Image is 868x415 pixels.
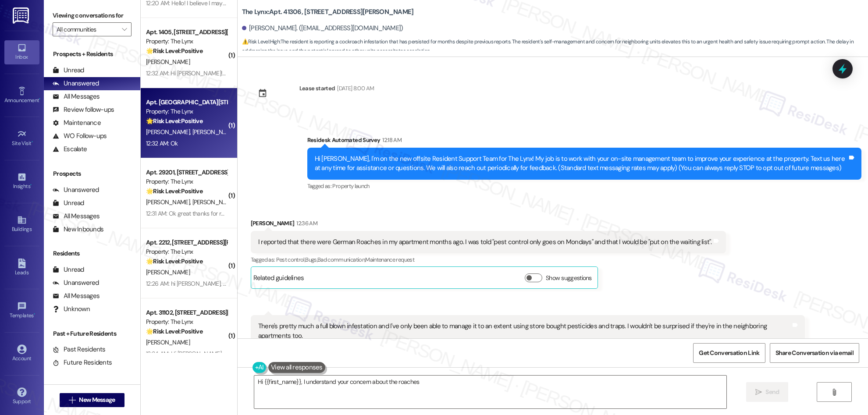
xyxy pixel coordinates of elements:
[146,308,227,317] div: Apt. 31102, [STREET_ADDRESS][PERSON_NAME]
[4,127,39,150] a: Site Visit •
[4,170,39,193] a: Insights •
[299,84,335,93] div: Lease started
[34,311,35,317] span: •
[242,7,414,17] b: The Lynx: Apt. 41306, [STREET_ADDRESS][PERSON_NAME]
[146,350,295,358] div: 12:24 AM: Hi [PERSON_NAME]. Sounds good. How are you?
[53,105,114,114] div: Review follow-ups
[79,395,115,404] span: New Message
[4,385,39,408] a: Support
[53,291,100,301] div: All Messages
[254,376,726,408] textarea: Hi {{first_name}}, I understand your concern about the roaches. I'll ensure the on-site team is a...
[39,96,40,102] span: •
[4,342,39,365] a: Account
[251,253,726,266] div: Tagged as:
[146,58,190,66] span: [PERSON_NAME]
[146,198,192,206] span: [PERSON_NAME]
[146,107,227,116] div: Property: The Lynx
[307,180,861,192] div: Tagged as:
[44,249,140,258] div: Residents
[317,256,365,263] span: Bad communication ,
[146,238,227,247] div: Apt. 2212, [STREET_ADDRESS][PERSON_NAME]
[146,168,227,177] div: Apt. 29201, [STREET_ADDRESS][PERSON_NAME]
[4,299,39,323] a: Templates •
[4,256,39,280] a: Leads
[53,92,100,101] div: All Messages
[242,37,868,56] span: : The resident is reporting a cockroach infestation that has persisted for months despite previou...
[746,382,789,402] button: Send
[53,145,87,154] div: Escalate
[380,135,402,145] div: 12:18 AM
[294,219,317,228] div: 12:36 AM
[146,28,227,37] div: Apt. 1405, [STREET_ADDRESS][PERSON_NAME]
[32,139,33,145] span: •
[4,213,39,236] a: Buildings
[146,327,203,335] strong: 🌟 Risk Level: Positive
[69,397,75,404] i: 
[146,338,190,346] span: [PERSON_NAME]
[242,24,403,33] div: [PERSON_NAME]. ([EMAIL_ADDRESS][DOMAIN_NAME])
[146,247,227,256] div: Property: The Lynx
[146,280,460,287] div: 12:26 AM: hi [PERSON_NAME], thank you so much for this. I love that I can reach out to you anytim...
[53,278,99,287] div: Unanswered
[53,185,99,195] div: Unanswered
[53,118,101,128] div: Maintenance
[276,256,306,263] span: Pest control ,
[776,348,854,358] span: Share Conversation via email
[53,9,132,22] label: Viewing conversations for
[305,256,317,263] span: Bugs ,
[755,389,762,396] i: 
[53,225,103,234] div: New Inbounds
[546,273,592,283] label: Show suggestions
[44,169,140,178] div: Prospects
[192,128,236,136] span: [PERSON_NAME]
[53,358,112,367] div: Future Residents
[146,139,178,147] div: 12:32 AM: Ok
[44,50,140,59] div: Prospects + Residents
[332,182,369,190] span: Property launch
[53,131,107,141] div: WO Follow-ups
[53,265,84,274] div: Unread
[4,40,39,64] a: Inbox
[365,256,414,263] span: Maintenance request
[258,322,791,341] div: There's pretty much a full blown infestation and I've only been able to manage it to an extent us...
[146,69,378,77] div: 12:32 AM: Hi [PERSON_NAME]!! thank you for the info I’ll reach out if I have any questions. 😁
[335,84,374,93] div: [DATE] 8:00 AM
[13,7,31,24] img: ResiDesk Logo
[53,212,100,221] div: All Messages
[53,345,106,354] div: Past Residents
[146,187,203,195] strong: 🌟 Risk Level: Positive
[44,329,140,338] div: Past + Future Residents
[146,37,227,46] div: Property: The Lynx
[122,26,127,33] i: 
[53,199,84,208] div: Unread
[146,209,343,217] div: 12:31 AM: Ok great thanks for reaching out to [GEOGRAPHIC_DATA] , Welcome
[146,268,190,276] span: [PERSON_NAME]
[831,389,837,396] i: 
[53,79,99,88] div: Unanswered
[146,47,203,55] strong: 🌟 Risk Level: Positive
[770,343,859,363] button: Share Conversation via email
[242,38,280,45] strong: ⚠️ Risk Level: High
[699,348,759,358] span: Get Conversation Link
[146,177,227,186] div: Property: The Lynx
[192,198,236,206] span: [PERSON_NAME]
[765,387,779,397] span: Send
[146,317,227,326] div: Property: The Lynx
[253,273,304,286] div: Related guidelines
[258,238,712,247] div: I reported that there were German Roaches in my apartment months ago. I was told "pest control on...
[146,117,203,125] strong: 🌟 Risk Level: Positive
[146,128,192,136] span: [PERSON_NAME]
[60,393,125,407] button: New Message
[30,182,32,188] span: •
[315,154,847,173] div: Hi [PERSON_NAME], I'm on the new offsite Resident Support Team for The Lynx! My job is to work wi...
[53,66,84,75] div: Unread
[146,98,227,107] div: Apt. [GEOGRAPHIC_DATA][STREET_ADDRESS][PERSON_NAME]
[146,257,203,265] strong: 🌟 Risk Level: Positive
[307,135,861,148] div: Residesk Automated Survey
[53,305,90,314] div: Unknown
[57,22,117,36] input: All communities
[251,219,726,231] div: [PERSON_NAME]
[693,343,765,363] button: Get Conversation Link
